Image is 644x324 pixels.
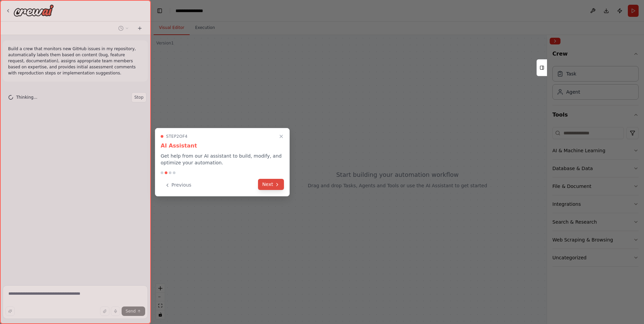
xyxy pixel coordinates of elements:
button: Close walkthrough [277,132,285,140]
h3: AI Assistant [161,142,284,150]
button: Hide left sidebar [155,6,164,15]
p: Get help from our AI assistant to build, modify, and optimize your automation. [161,153,284,166]
span: Step 2 of 4 [166,134,188,139]
button: Next [258,179,284,190]
button: Previous [161,180,195,191]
